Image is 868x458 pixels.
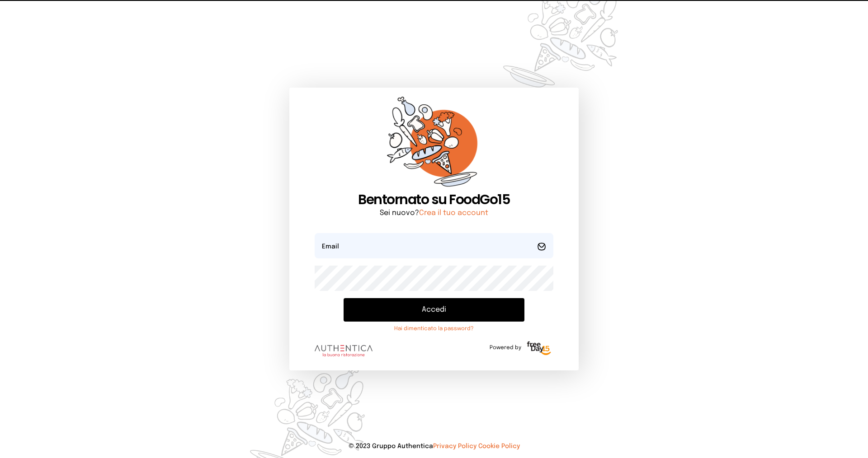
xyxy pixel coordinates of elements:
[490,344,521,351] span: Powered by
[433,443,476,449] a: Privacy Policy
[315,192,553,208] h1: Bentornato su FoodGo15
[525,340,553,358] img: logo-freeday.3e08031.png
[344,325,524,332] a: Hai dimenticato la password?
[315,345,373,357] img: logo.8f33a47.png
[315,208,553,219] p: Sei nuovo?
[478,443,520,449] a: Cookie Policy
[387,97,481,192] img: sticker-orange.65babaf.png
[419,209,488,217] a: Crea il tuo account
[344,298,524,322] button: Accedi
[14,442,854,451] p: © 2023 Gruppo Authentica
